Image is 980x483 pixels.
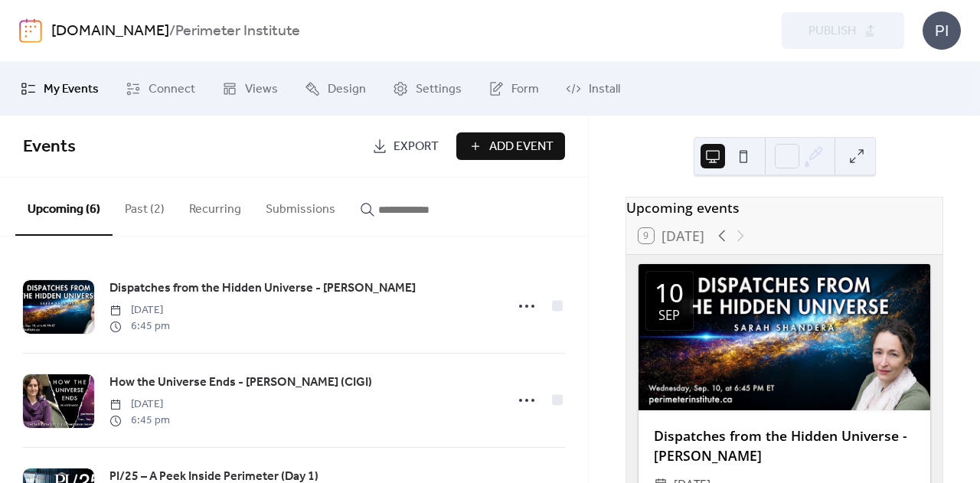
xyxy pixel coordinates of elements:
[175,17,300,46] b: Perimeter Institute
[293,68,377,109] a: Design
[394,138,439,156] span: Export
[626,197,942,217] div: Upcoming events
[109,279,416,299] a: Dispatches from the Hidden Universe - [PERSON_NAME]
[113,178,177,234] button: Past (2)
[23,130,76,164] span: Events
[655,280,684,305] div: 10
[109,318,170,335] span: 6:45 pm
[109,397,170,413] span: [DATE]
[245,80,278,99] span: Views
[19,18,42,43] img: logo
[477,68,550,109] a: Form
[923,11,961,50] div: PI
[109,279,416,298] span: Dispatches from the Hidden Universe - [PERSON_NAME]
[149,80,195,99] span: Connect
[361,132,450,160] a: Export
[489,138,554,156] span: Add Event
[15,178,113,236] button: Upcoming (6)
[114,68,207,109] a: Connect
[169,17,175,46] b: /
[328,80,366,99] span: Design
[381,68,473,109] a: Settings
[9,68,110,109] a: My Events
[211,68,289,109] a: Views
[109,413,170,429] span: 6:45 pm
[253,178,348,234] button: Submissions
[109,373,372,393] a: How the Universe Ends - [PERSON_NAME] (CIGI)
[511,80,539,99] span: Form
[44,80,99,99] span: My Events
[658,309,680,322] div: Sep
[416,80,462,99] span: Settings
[554,68,632,109] a: Install
[51,17,169,46] a: [DOMAIN_NAME]
[456,132,565,160] button: Add Event
[177,178,253,234] button: Recurring
[589,80,620,99] span: Install
[109,302,170,318] span: [DATE]
[109,374,372,392] span: How the Universe Ends - [PERSON_NAME] (CIGI)
[654,426,907,465] a: Dispatches from the Hidden Universe - [PERSON_NAME]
